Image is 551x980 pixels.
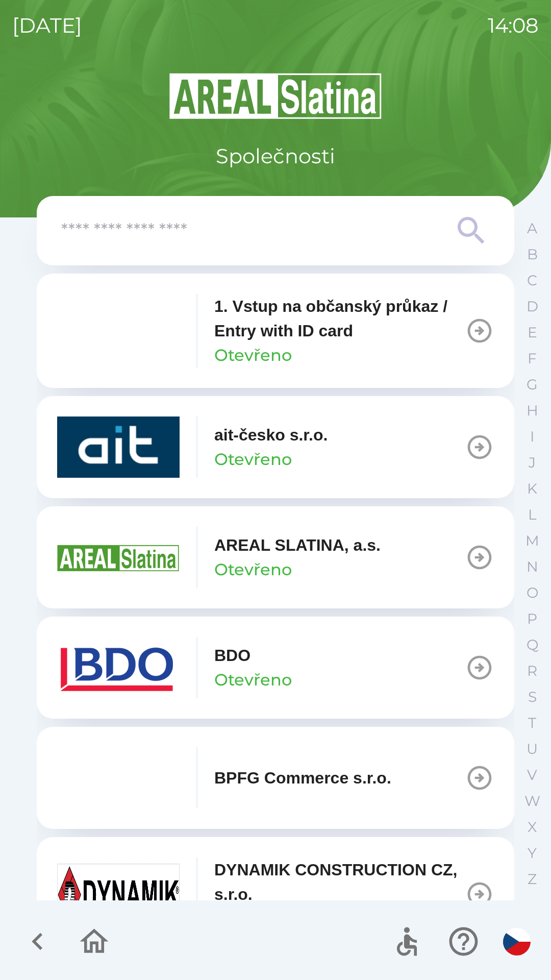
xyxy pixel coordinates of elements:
[214,857,465,906] p: DYNAMIK CONSTRUCTION CZ, s.r.o.
[37,71,514,120] img: Logo
[519,267,545,293] button: C
[527,272,537,289] p: C
[527,740,538,758] p: U
[527,219,537,237] p: A
[519,580,545,606] button: O
[519,502,545,528] button: L
[57,416,180,478] img: 40b5cfbb-27b1-4737-80dc-99d800fbabba.png
[527,376,538,394] p: G
[519,215,545,241] button: A
[214,294,465,343] p: 1. Vstup na občanský průkaz / Entry with ID card
[214,423,328,447] p: ait-česko s.r.o.
[528,350,537,367] p: F
[519,736,545,762] button: U
[37,727,514,829] button: BPFG Commerce s.r.o.
[519,632,545,658] button: Q
[519,320,545,346] button: E
[214,668,292,692] p: Otevřeno
[528,714,536,732] p: T
[519,346,545,372] button: F
[527,766,537,784] p: V
[519,450,545,476] button: J
[527,558,538,576] p: N
[527,246,538,263] p: B
[519,762,545,788] button: V
[519,528,545,554] button: M
[528,324,537,341] p: E
[519,866,545,892] button: Z
[37,274,514,388] button: 1. Vstup na občanský průkaz / Entry with ID cardOtevřeno
[528,506,536,524] p: L
[528,818,537,836] p: X
[519,788,545,814] button: W
[37,396,514,498] button: ait-česko s.r.o.Otevřeno
[37,617,514,719] button: BDOOtevřeno
[527,636,538,654] p: Q
[519,398,545,424] button: H
[527,480,537,498] p: K
[488,10,539,41] p: 14:08
[524,792,540,810] p: W
[57,747,180,808] img: f3b1b367-54a7-43c8-9d7e-84e812667233.png
[528,870,537,888] p: Z
[12,10,82,41] p: [DATE]
[519,658,545,684] button: R
[519,554,545,580] button: N
[214,533,381,557] p: AREAL SLATINA, a.s.
[528,688,537,706] p: S
[519,424,545,450] button: I
[214,557,292,582] p: Otevřeno
[214,643,251,668] p: BDO
[519,840,545,866] button: Y
[57,527,180,588] img: aad3f322-fb90-43a2-be23-5ead3ef36ce5.png
[37,837,514,951] button: DYNAMIK CONSTRUCTION CZ, s.r.o.Otevřeno
[527,402,538,420] p: H
[57,864,180,925] img: 9aa1c191-0426-4a03-845b-4981a011e109.jpeg
[519,814,545,840] button: X
[519,241,545,267] button: B
[527,584,538,602] p: O
[214,343,292,367] p: Otevřeno
[214,447,292,472] p: Otevřeno
[529,454,536,472] p: J
[527,610,537,628] p: P
[519,606,545,632] button: P
[57,300,180,361] img: 93ea42ec-2d1b-4d6e-8f8a-bdbb4610bcc3.png
[525,532,539,550] p: M
[527,662,537,680] p: R
[57,637,180,698] img: ae7449ef-04f1-48ed-85b5-e61960c78b50.png
[519,476,545,502] button: K
[519,710,545,736] button: T
[214,766,391,790] p: BPFG Commerce s.r.o.
[503,928,531,955] img: cs flag
[519,372,545,398] button: G
[528,844,537,862] p: Y
[527,298,538,315] p: D
[519,684,545,710] button: S
[37,506,514,608] button: AREAL SLATINA, a.s.Otevřeno
[530,428,534,446] p: I
[519,293,545,320] button: D
[216,141,335,171] p: Společnosti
